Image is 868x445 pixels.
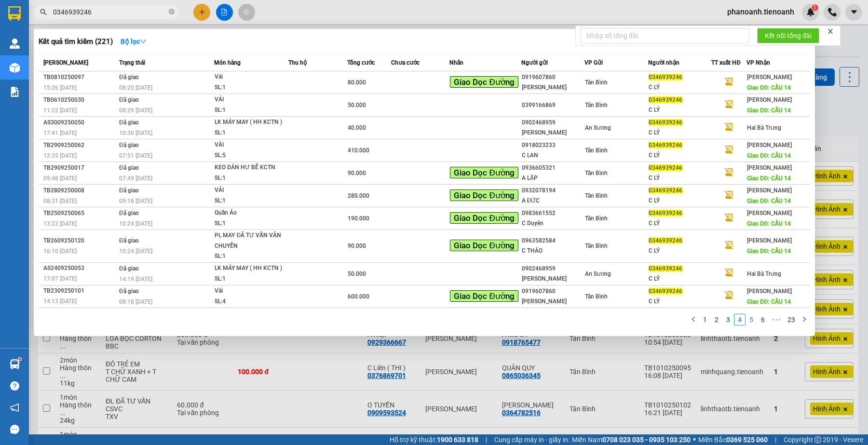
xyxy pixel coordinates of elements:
div: 0918023233 [522,140,584,150]
span: 14:13 [DATE] [43,298,77,305]
span: Giao Dọc Đường [450,240,518,251]
span: [PERSON_NAME] [747,74,792,81]
div: SL: 1 [215,173,287,184]
span: 410.000 [348,147,369,154]
span: 0346939246 [649,74,682,81]
div: 0919607860 [522,72,584,82]
div: SL: 1 [215,196,287,206]
sup: 1 [18,358,21,361]
div: SL: 5 [215,150,287,161]
span: 12:35 [DATE] [43,152,77,159]
div: TB2609250120 [43,236,116,246]
span: 90.000 [348,170,366,176]
div: TB2909250017 [43,163,116,173]
div: C LÝ [649,150,711,161]
div: 0936605321 [522,163,584,173]
a: 5 [746,314,757,325]
span: Đã giao [119,74,139,81]
div: 0932078194 [522,186,584,196]
span: 0346939246 [649,210,682,216]
img: warehouse-icon [10,63,20,73]
div: 0902468959 [522,264,584,274]
span: Thu hộ [288,59,307,66]
div: VẢI [215,185,287,196]
span: [PERSON_NAME] [747,288,792,295]
span: 08:31 [DATE] [43,198,77,204]
strong: Bộ lọc [121,38,147,45]
div: [PERSON_NAME] [522,297,584,307]
span: 17:07 [DATE] [43,275,77,282]
span: 0346939246 [649,288,682,295]
a: 1 [700,314,710,325]
button: left [688,314,699,325]
span: Giao Dọc Đường [450,76,518,88]
div: TB2309250101 [43,286,116,296]
li: 23 [784,314,799,325]
a: 23 [785,314,798,325]
span: [PERSON_NAME] [747,142,792,148]
div: VẢI [215,94,287,105]
span: Đã giao [119,119,139,126]
img: solution-icon [10,87,20,97]
div: TB2809250008 [43,186,116,196]
div: C LÝ [649,128,711,138]
div: C Duyên [522,218,584,229]
div: SL: 1 [215,251,287,262]
span: Giao DĐ: CẦU 14 [747,107,791,114]
a: 2 [711,314,722,325]
a: 4 [734,314,745,325]
div: [PERSON_NAME] [522,82,584,93]
div: A ĐỨC [522,196,584,206]
span: Đã giao [119,265,139,272]
span: Đã giao [119,142,139,148]
span: Trạng thái [119,59,145,66]
span: Giao Dọc Đường [450,290,518,302]
div: C LÝ [649,196,711,206]
span: An Sương [585,270,611,277]
li: 3 [722,314,734,325]
span: Tân Bình [585,102,608,108]
span: 190.000 [348,215,369,222]
span: question-circle [10,381,19,391]
span: [PERSON_NAME] [747,237,792,244]
span: 10:24 [DATE] [119,220,152,227]
div: SL: 4 [215,297,287,307]
span: Giao DĐ: CẦU 14 [747,198,791,204]
span: 600.000 [348,293,369,300]
span: 08:18 [DATE] [119,298,152,305]
span: [PERSON_NAME] [747,96,792,103]
span: Tân Bình [585,170,608,176]
div: SL: 1 [215,274,287,284]
div: AS2409250053 [43,263,116,273]
span: 0346939246 [649,96,682,103]
span: close [827,28,834,35]
div: 0963582584 [522,236,584,246]
div: SL: 1 [215,128,287,138]
span: 0346939246 [649,119,682,126]
span: search [40,9,47,15]
span: Giao DĐ: CẦU 14 [747,84,791,91]
div: SL: 1 [215,82,287,93]
span: Giao DĐ: CẦU 14 [747,152,791,159]
span: 16:10 [DATE] [43,248,77,255]
div: C LÝ [649,82,711,93]
div: 0983661552 [522,208,584,218]
span: Chưa cước [391,59,420,66]
span: 50.000 [348,270,366,277]
div: C LÝ [649,246,711,256]
button: Bộ lọcdown [113,34,154,49]
span: 17:41 [DATE] [43,130,77,136]
span: 40.000 [348,124,366,131]
span: Hai Bà Trưng [747,124,781,131]
span: down [140,38,147,45]
li: 1 [699,314,711,325]
span: 80.000 [348,79,366,86]
span: Đã giao [119,210,139,216]
li: 2 [711,314,722,325]
span: 11:22 [DATE] [43,107,77,114]
span: 13:23 [DATE] [43,220,77,227]
span: 07:51 [DATE] [119,152,152,159]
div: Vải [215,286,287,297]
div: TB0610250030 [43,95,116,105]
div: 0399166869 [522,100,584,110]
